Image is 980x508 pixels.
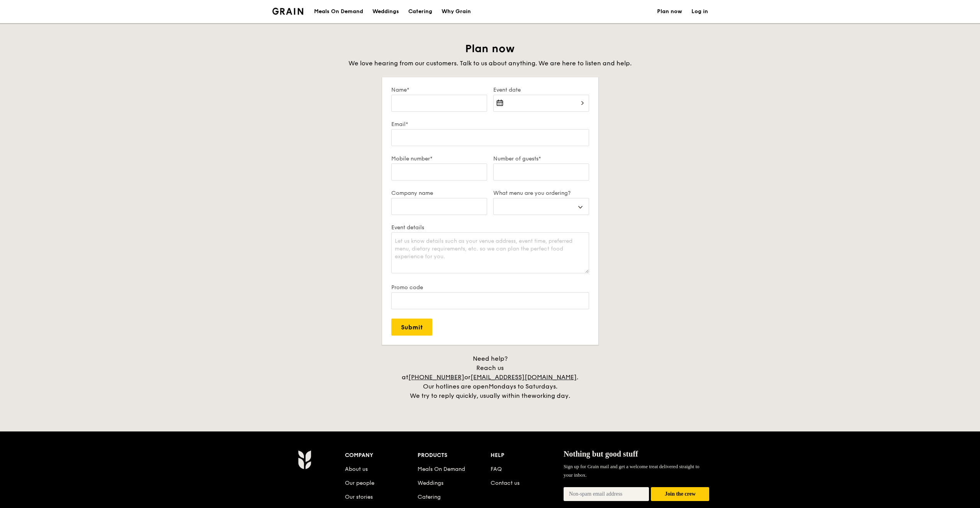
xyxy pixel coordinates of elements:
label: Name* [391,87,487,93]
a: Catering [418,494,441,500]
label: What menu are you ordering? [493,190,589,196]
span: Sign up for Grain mail and get a welcome treat delivered straight to your inbox. [564,464,700,478]
span: Mondays to Saturdays. [489,383,557,390]
a: FAQ [491,466,502,472]
input: Submit [391,319,432,336]
a: Our stories [345,494,373,500]
a: Logotype [272,8,304,15]
div: Help [491,450,564,461]
a: [EMAIL_ADDRESS][DOMAIN_NAME] [470,373,577,381]
label: Event date [493,87,589,93]
label: Promo code [391,284,589,291]
span: working day. [532,392,570,399]
a: Our people [345,480,374,486]
input: Non-spam email address [564,487,649,501]
a: Meals On Demand [418,466,465,472]
button: Join the crew [651,487,709,501]
label: Number of guests* [493,155,589,162]
div: Company [345,450,418,461]
a: About us [345,466,368,472]
img: Grain [272,8,304,15]
span: Plan now [465,42,515,55]
span: We love hearing from our customers. Talk to us about anything. We are here to listen and help. [348,60,632,67]
label: Company name [391,190,487,196]
label: Email* [391,121,589,128]
div: Need help? Reach us at or . Our hotlines are open We try to reply quickly, usually within the [394,354,587,401]
div: Products [418,450,491,461]
label: Event details [391,224,589,231]
a: Weddings [418,480,443,486]
span: Nothing but good stuff [564,450,638,458]
a: Contact us [491,480,520,486]
a: [PHONE_NUMBER] [408,373,464,381]
label: Mobile number* [391,155,487,162]
textarea: Let us know details such as your venue address, event time, preferred menu, dietary requirements,... [391,232,589,273]
img: AYc88T3wAAAABJRU5ErkJggg== [298,450,311,469]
